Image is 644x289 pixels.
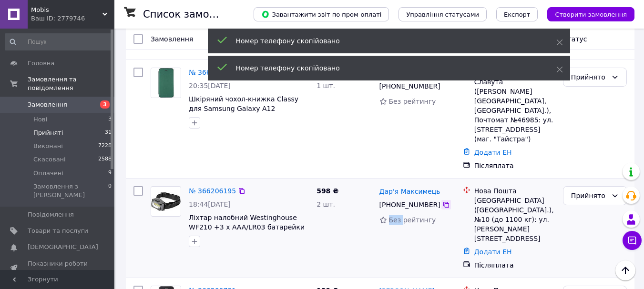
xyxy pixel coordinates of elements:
[151,68,181,98] img: Фото товару
[31,6,102,14] span: Mobis
[28,210,74,219] span: Повідомлення
[474,196,555,243] div: [GEOGRAPHIC_DATA] ([GEOGRAPHIC_DATA].), №10 (до 1100 кг): ул. [PERSON_NAME][STREET_ADDRESS]
[474,77,555,144] div: Славута ([PERSON_NAME][GEOGRAPHIC_DATA], [GEOGRAPHIC_DATA].), Почтомат №46985: ул. [STREET_ADDRES...
[399,7,487,21] button: Управління статусами
[379,187,440,196] a: Дар'я Максимець
[100,100,110,109] span: 3
[474,260,555,270] div: Післяплата
[563,35,587,43] span: Статус
[33,142,63,150] span: Виконані
[189,200,231,208] span: 18:44[DATE]
[389,216,436,224] span: Без рейтингу
[254,7,389,21] button: Завантажити звіт по пром-оплаті
[28,243,98,251] span: [DEMOGRAPHIC_DATA]
[108,169,112,178] span: 9
[28,75,114,92] span: Замовлення та повідомлення
[474,149,512,156] a: Додати ЕН
[5,33,112,50] input: Пошук
[406,11,479,18] span: Управління статусами
[108,182,112,199] span: 0
[28,227,88,235] span: Товари та послуги
[317,187,338,195] span: 598 ₴
[474,161,555,170] div: Післяплата
[33,155,66,164] span: Скасовані
[236,36,532,46] div: Номер телефону скопійовано
[389,98,436,105] span: Без рейтингу
[504,11,531,18] span: Експорт
[555,11,627,18] span: Створити замовлення
[33,129,63,137] span: Прийняті
[31,14,114,23] div: Ваш ID: 2779746
[98,155,112,164] span: 2588
[317,200,335,208] span: 2 шт.
[189,95,298,112] a: Шкіряний чохол-книжка Classy для Samsung Galaxy A12
[378,198,442,211] div: [PHONE_NUMBER]
[571,190,607,201] div: Прийнято
[28,100,67,109] span: Замовлення
[623,231,642,250] button: Чат з покупцем
[317,82,335,90] span: 1 шт.
[474,248,512,256] a: Додати ЕН
[538,10,634,18] a: Створити замовлення
[28,59,54,68] span: Головна
[151,186,181,217] a: Фото товару
[189,214,305,240] a: Ліхтар налобний Westinghouse WF210 +3 х AAA/LR03 батарейки в комплекті
[189,82,231,90] span: 20:35[DATE]
[571,72,607,82] div: Прийнято
[615,260,635,280] button: Наверх
[189,69,236,76] a: № 366221322
[108,115,112,124] span: 3
[474,186,555,196] div: Нова Пошта
[98,142,112,150] span: 7228
[33,115,47,124] span: Нові
[496,7,538,21] button: Експорт
[261,10,381,19] span: Завантажити звіт по пром-оплаті
[105,129,112,137] span: 31
[189,187,236,195] a: № 366206195
[143,9,240,20] h1: Список замовлень
[547,7,634,21] button: Створити замовлення
[33,169,63,178] span: Оплачені
[378,80,442,93] div: [PHONE_NUMBER]
[151,68,181,98] a: Фото товару
[28,259,88,277] span: Показники роботи компанії
[151,35,193,43] span: Замовлення
[33,182,108,199] span: Замовлення з [PERSON_NAME]
[151,192,181,210] img: Фото товару
[236,63,532,73] div: Номер телефону скопійовано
